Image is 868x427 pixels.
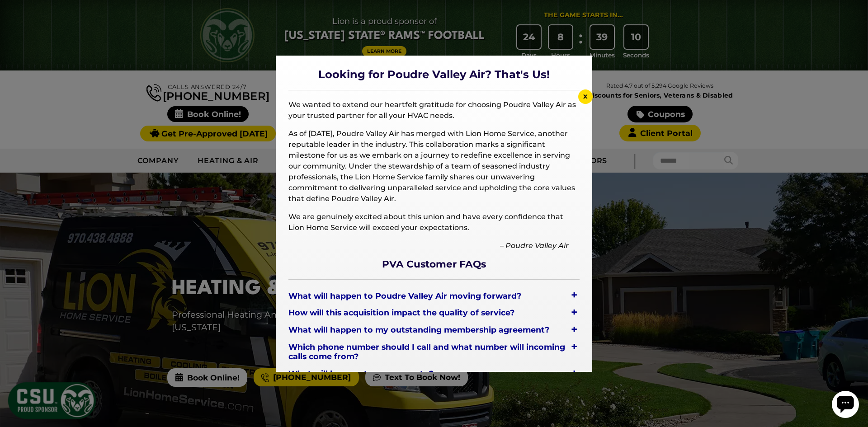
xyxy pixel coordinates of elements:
[288,289,523,302] span: What will happen to Poudre Valley Air moving forward?
[288,306,516,319] span: How will this acquisition impact the quality of service?
[288,128,580,204] p: As of [DATE], Poudre Valley Air has merged with Lion Home Service, another reputable leader in th...
[288,68,580,81] span: Looking for Poudre Valley Air? That's Us!
[4,4,31,31] div: Open chat widget
[569,306,580,319] div: +
[288,340,569,363] span: Which phone number should I call and what number will incoming calls come from?
[288,99,580,121] p: We wanted to extend our heartfelt gratitude for choosing Poudre Valley Air as your trusted partne...
[569,323,580,336] div: +
[569,289,580,301] div: +
[288,211,580,233] p: We are genuinely excited about this union and have every confidence that Lion Home Service will e...
[288,323,551,337] span: What will happen to my outstanding membership agreement?
[569,367,580,380] div: +
[288,258,580,270] span: PVA Customer FAQs
[583,92,588,100] span: x
[569,340,580,353] div: +
[288,367,435,380] span: What will happen to my warranty?
[288,240,580,251] p: – Poudre Valley Air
